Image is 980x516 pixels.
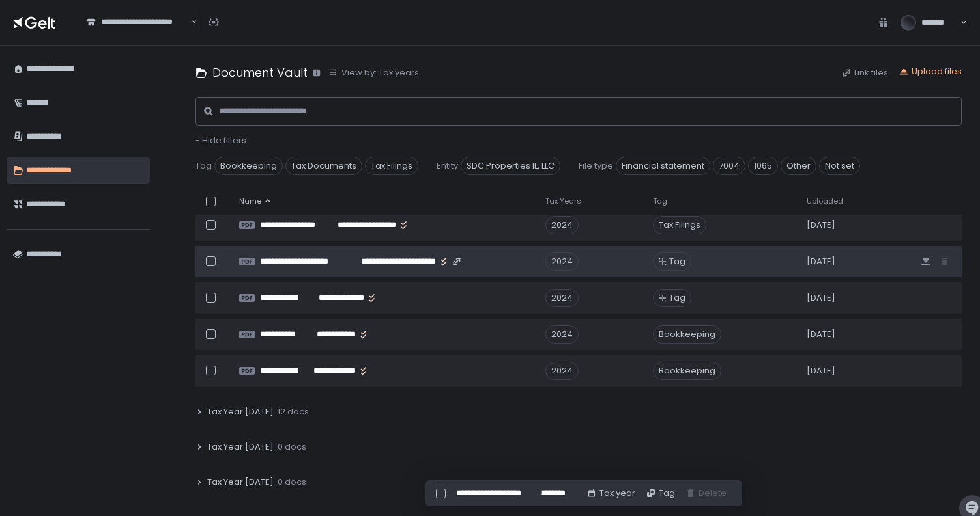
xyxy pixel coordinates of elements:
span: Tax Filings [365,157,418,175]
span: Tax Year [DATE] [207,476,274,488]
span: Bookkeeping [214,157,283,175]
button: Tag [646,487,675,499]
span: Tag [195,160,212,172]
span: Tax Year [DATE] [207,441,274,453]
span: - Hide filters [195,134,246,146]
h1: Document Vault [212,64,308,81]
button: View by: Tax years [328,67,419,79]
input: Search for option [189,16,190,29]
button: Tax year [586,487,635,499]
span: [DATE] [807,219,835,231]
span: Tax Filings [653,216,706,234]
div: 2024 [545,252,579,271]
span: Bookkeeping [653,325,721,344]
span: Not set [819,157,860,175]
span: 7004 [713,157,745,175]
span: Tag [653,197,667,206]
span: [DATE] [807,329,835,340]
button: - Hide filters [195,135,246,146]
div: 2024 [545,216,579,234]
span: Tag [669,292,685,304]
span: Financial statement [616,157,710,175]
div: 2024 [545,362,579,380]
button: Link files [841,67,888,79]
span: Tax Documents [285,157,362,175]
span: [DATE] [807,292,835,304]
div: Search for option [78,8,197,36]
span: Other [781,157,816,175]
div: 2024 [545,325,579,344]
span: Tax Years [545,197,581,206]
button: Upload files [899,66,962,77]
span: Uploaded [807,197,843,206]
span: Name [239,197,261,206]
span: 0 docs [278,476,306,488]
span: Tax Year [DATE] [207,406,274,418]
span: [DATE] [807,256,835,267]
span: 12 docs [278,406,309,418]
span: 0 docs [278,441,306,453]
span: SDC Properties IL, LLC [461,157,560,175]
div: 2024 [545,289,579,307]
span: [DATE] [807,365,835,377]
span: 1065 [748,157,778,175]
span: Tag [669,256,685,267]
span: Entity [437,160,458,172]
span: File type [579,160,613,172]
span: Bookkeeping [653,362,721,380]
